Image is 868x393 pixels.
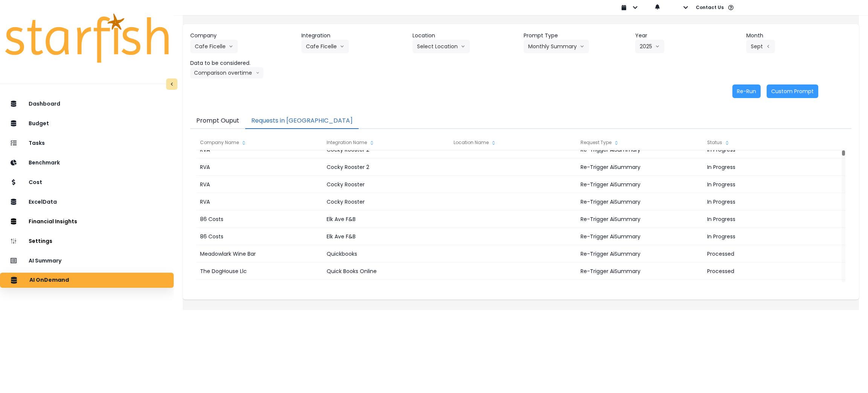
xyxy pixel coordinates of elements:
[703,263,830,280] div: Processed
[580,43,584,50] svg: arrow down line
[577,245,703,263] div: Re-Trigger AiSummary
[323,263,449,280] div: Quick Books Online
[196,210,323,228] div: 86 Costs
[196,228,323,245] div: 86 Costs
[635,40,664,53] button: 2025arrow down line
[29,101,60,107] p: Dashboard
[577,135,703,150] div: Request Type
[196,193,323,210] div: RVA
[340,43,344,50] svg: arrow down line
[301,32,406,40] header: Integration
[655,43,660,50] svg: arrow down line
[461,43,465,50] svg: arrow down line
[196,176,323,193] div: RVA
[703,210,830,228] div: In Progress
[29,120,49,127] p: Budget
[703,135,830,150] div: Status
[577,228,703,245] div: Re-Trigger AiSummary
[635,32,740,40] header: Year
[413,32,518,40] header: Location
[190,59,295,67] header: Data to be considered.
[577,176,703,193] div: Re-Trigger AiSummary
[323,228,449,245] div: Elk Ave F&B
[29,179,42,186] p: Cost
[732,84,761,98] button: Re-Run
[577,263,703,280] div: Re-Trigger AiSummary
[196,263,323,280] div: The DogHouse Llc
[703,228,830,245] div: In Progress
[413,40,470,53] button: Select Locationarrow down line
[256,69,260,77] svg: arrow down line
[301,40,349,53] button: Cafe Ficellearrow down line
[323,176,449,193] div: Cocky Rooster
[746,40,775,53] button: Septarrow left line
[190,32,295,40] header: Company
[29,277,69,284] p: AI OnDemand
[29,199,57,205] p: ExcelData
[524,40,589,53] button: Monthly Summaryarrow down line
[703,245,830,263] div: Processed
[29,160,60,166] p: Benchmark
[245,113,359,129] button: Requests in [GEOGRAPHIC_DATA]
[703,176,830,193] div: In Progress
[766,43,770,50] svg: arrow left line
[323,193,449,210] div: Cocky Rooster
[613,140,619,146] svg: sort
[190,40,238,53] button: Cafe Ficellearrow down line
[491,140,497,146] svg: sort
[746,32,851,40] header: Month
[724,140,730,146] svg: sort
[190,113,245,129] button: Prompt Ouput
[767,84,818,98] button: Custom Prompt
[577,280,703,297] div: Re-Trigger AiSummary
[323,158,449,176] div: Cocky Rooster 2
[196,135,323,150] div: Company Name
[323,210,449,228] div: Elk Ave F&B
[29,140,45,146] p: Tasks
[369,140,375,146] svg: sort
[229,43,233,50] svg: arrow down line
[703,280,830,297] div: Processed
[524,32,629,40] header: Prompt Type
[450,135,576,150] div: Location Name
[703,193,830,210] div: In Progress
[703,158,830,176] div: In Progress
[241,140,247,146] svg: sort
[577,210,703,228] div: Re-Trigger AiSummary
[323,280,449,297] div: The Common Bistro
[196,280,323,297] div: The Common Bistro
[323,135,449,150] div: Integration Name
[196,158,323,176] div: RVA
[196,245,323,263] div: Meadowlark Wine Bar
[577,158,703,176] div: Re-Trigger AiSummary
[577,193,703,210] div: Re-Trigger AiSummary
[29,258,61,264] p: AI Summary
[323,245,449,263] div: Quickbooks
[190,67,263,78] button: Comparison overtimearrow down line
